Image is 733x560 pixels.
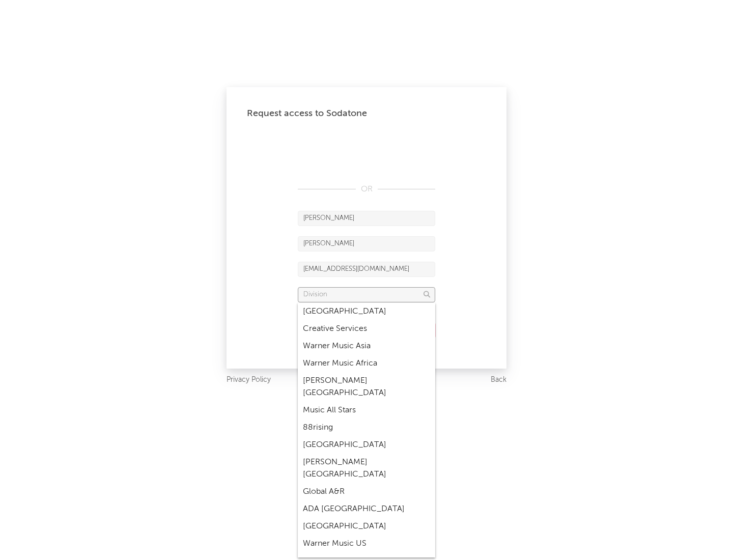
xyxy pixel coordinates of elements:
[298,372,435,402] div: [PERSON_NAME] [GEOGRAPHIC_DATA]
[298,338,435,355] div: Warner Music Asia
[298,262,435,277] input: Email
[247,107,486,120] div: Request access to Sodatone
[298,320,435,338] div: Creative Services
[227,374,271,386] a: Privacy Policy
[298,483,435,500] div: Global A&R
[298,287,435,302] input: Division
[298,454,435,483] div: [PERSON_NAME] [GEOGRAPHIC_DATA]
[491,374,506,386] a: Back
[298,183,435,195] div: OR
[298,303,435,320] div: [GEOGRAPHIC_DATA]
[298,355,435,372] div: Warner Music Africa
[298,402,435,419] div: Music All Stars
[298,436,435,454] div: [GEOGRAPHIC_DATA]
[298,500,435,518] div: ADA [GEOGRAPHIC_DATA]
[298,535,435,552] div: Warner Music US
[298,211,435,226] input: First Name
[298,419,435,436] div: 88rising
[298,236,435,251] input: Last Name
[298,518,435,535] div: [GEOGRAPHIC_DATA]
